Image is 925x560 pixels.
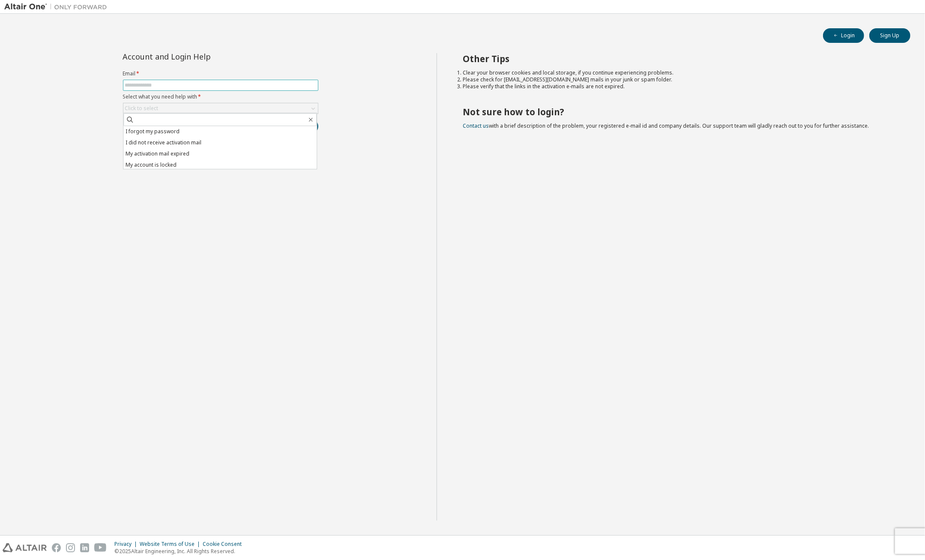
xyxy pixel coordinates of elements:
[463,76,895,83] li: Please check for [EMAIL_ADDRESS][DOMAIN_NAME] mails in your junk or spam folder.
[123,70,318,77] label: Email
[4,3,111,11] img: Altair One
[140,541,203,548] div: Website Terms of Use
[463,122,869,129] span: with a brief description of the problem, your registered e-mail id and company details. Our suppo...
[94,543,107,552] img: youtube.svg
[123,126,317,137] li: I forgot my password
[125,105,159,112] div: Click to select
[66,543,75,552] img: instagram.svg
[123,103,318,114] div: Click to select
[463,106,895,117] h2: Not sure how to login?
[823,28,864,43] button: Login
[52,543,61,552] img: facebook.svg
[114,541,140,548] div: Privacy
[463,53,895,64] h2: Other Tips
[123,93,318,100] label: Select what you need help with
[80,543,89,552] img: linkedin.svg
[869,28,910,43] button: Sign Up
[463,122,489,129] a: Contact us
[463,69,895,76] li: Clear your browser cookies and local storage, if you continue experiencing problems.
[123,53,279,60] div: Account and Login Help
[463,83,895,90] li: Please verify that the links in the activation e-mails are not expired.
[114,548,247,555] p: © 2025 Altair Engineering, Inc. All Rights Reserved.
[3,543,47,552] img: altair_logo.svg
[203,541,247,548] div: Cookie Consent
